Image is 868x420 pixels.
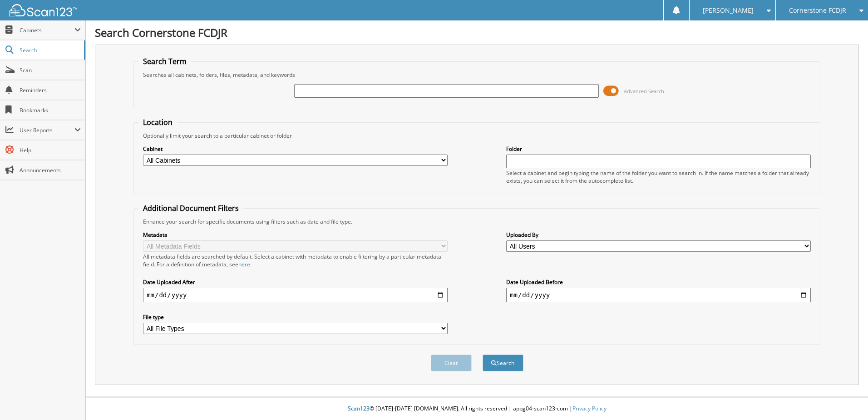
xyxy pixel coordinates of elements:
span: Scan [20,66,81,74]
div: Select a cabinet and begin typing the name of the folder you want to search in. If the name match... [506,169,811,185]
legend: Additional Document Filters [138,203,243,213]
span: [PERSON_NAME] [703,8,754,13]
button: Clear [431,355,472,371]
input: end [506,288,811,302]
label: Folder [506,145,811,153]
a: here [238,260,250,268]
div: © [DATE]-[DATE] [DOMAIN_NAME]. All rights reserved | appg04-scan123-com | [86,398,868,420]
span: Bookmarks [20,106,81,114]
span: Search [20,46,79,54]
label: Date Uploaded Before [506,278,811,286]
img: scan123-logo-white.svg [9,4,77,16]
label: Date Uploaded After [143,278,448,286]
span: Advanced Search [624,88,664,95]
div: All metadata fields are searched by default. Select a cabinet with metadata to enable filtering b... [143,253,448,268]
span: Help [20,146,81,154]
a: Privacy Policy [572,405,607,412]
span: Cabinets [20,26,74,34]
span: Scan123 [348,405,370,412]
div: Optionally limit your search to a particular cabinet or folder [138,132,815,140]
label: Uploaded By [506,231,811,239]
label: Metadata [143,231,448,239]
span: Reminders [20,86,81,94]
legend: Location [138,117,177,127]
label: Cabinet [143,145,448,153]
input: start [143,288,448,302]
span: User Reports [20,126,74,134]
label: File type [143,313,448,321]
legend: Search Term [138,56,191,66]
h1: Search Cornerstone FCDJR [95,25,859,40]
span: Cornerstone FCDJR [789,8,846,13]
button: Search [483,355,523,371]
div: Searches all cabinets, folders, files, metadata, and keywords [138,71,815,79]
div: Enhance your search for specific documents using filters such as date and file type. [138,218,815,225]
span: Announcements [20,166,81,174]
